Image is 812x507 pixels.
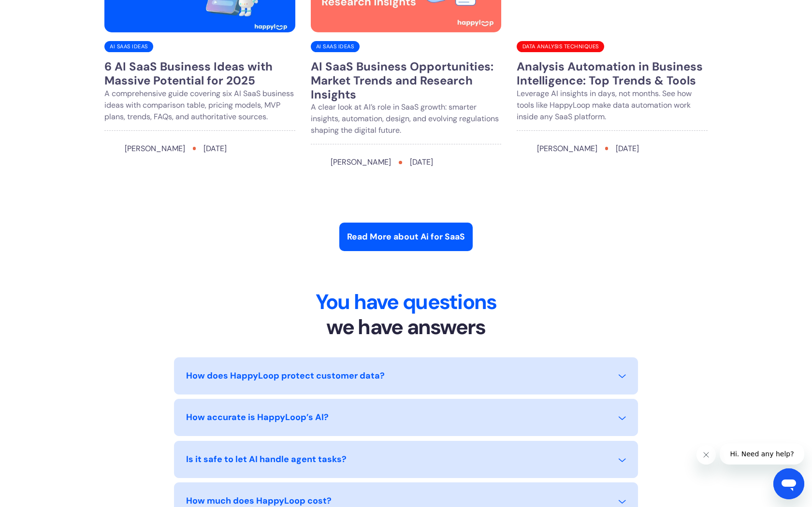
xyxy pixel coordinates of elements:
div: [DATE] [616,143,639,155]
h3: AI SaaS Business Opportunities: Market Trends and Research Insights [311,60,502,101]
strong: How accurate is HappyLoop’s AI? [186,411,329,423]
div: Read More about Ai for SaaS [347,230,465,243]
strong: Is it safe to let AI handle agent tasks? [186,453,347,465]
a: Read More about Ai for SaaS [339,223,473,251]
div: Data Analysis Techniques [517,41,604,52]
img: Ariana J. [311,152,326,168]
a: Analysis Automation in Business Intelligence: Top Trends & ToolsLeverage AI insights in days, not... [517,52,708,170]
a: AI SaaS Business Opportunities: Market Trends and Research InsightsA clear look at AI’s role in S... [311,52,502,184]
strong: How does HappyLoop protect customer data? [186,370,385,381]
p: Leverage AI insights in days, not months. See how tools like HappyLoop make data automation work ... [517,88,708,123]
p: A clear look at AI’s role in SaaS growth: smarter insights, automation, design, and evolving regu... [311,101,502,136]
div: [PERSON_NAME] [537,143,597,155]
h2: You have questions [174,290,638,340]
a: 6 AI SaaS Business Ideas with Massive Potential for 2025A comprehensive guide covering six AI Saa... [104,52,295,170]
iframe: Button to launch messaging window [773,468,804,499]
div: [PERSON_NAME] [125,143,185,155]
iframe: Close message [696,445,716,465]
div: [DATE] [203,143,227,155]
h3: Analysis Automation in Business Intelligence: Top Trends & Tools [517,60,708,88]
h3: 6 AI SaaS Business Ideas with Massive Potential for 2025 [104,60,295,88]
div: Ai SaaS Ideas [311,41,360,52]
div: Ai SaaS Ideas [104,41,153,52]
div: [PERSON_NAME] [331,156,391,168]
p: A comprehensive guide covering six AI SaaS business ideas with comparison table, pricing models, ... [104,88,295,123]
div: [DATE] [410,156,433,168]
iframe: Message from company [720,443,804,465]
img: Ariana J. [104,139,120,154]
img: Ariana J. [517,139,532,154]
span: we have answers [326,313,485,340]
